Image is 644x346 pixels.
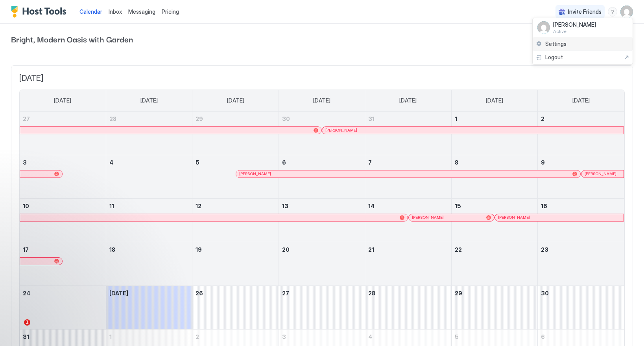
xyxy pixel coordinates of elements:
span: 1 [24,319,30,326]
span: Settings [545,40,566,48]
span: Logout [545,54,563,61]
iframe: Intercom notifications message [6,270,163,325]
span: Active [553,28,596,34]
iframe: Intercom live chat [8,319,27,338]
span: [PERSON_NAME] [553,21,596,28]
